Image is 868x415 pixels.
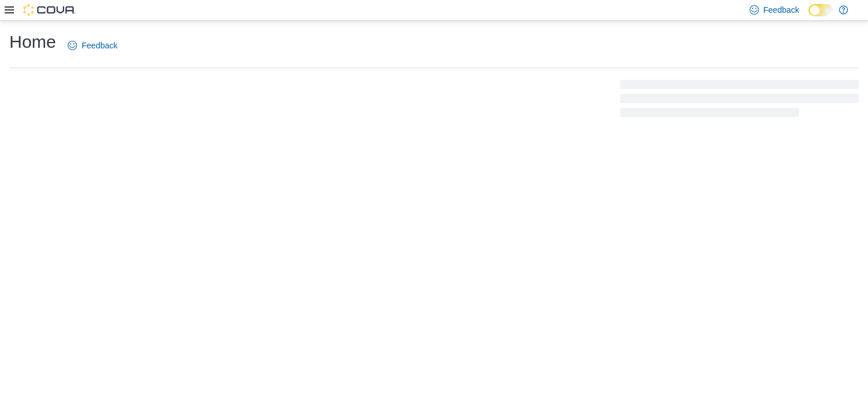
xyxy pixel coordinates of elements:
[9,30,56,54] h1: Home
[764,4,799,16] span: Feedback
[82,40,117,51] span: Feedback
[23,4,76,16] img: Cova
[808,4,833,16] input: Dark Mode
[63,34,122,57] a: Feedback
[620,82,859,119] span: Loading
